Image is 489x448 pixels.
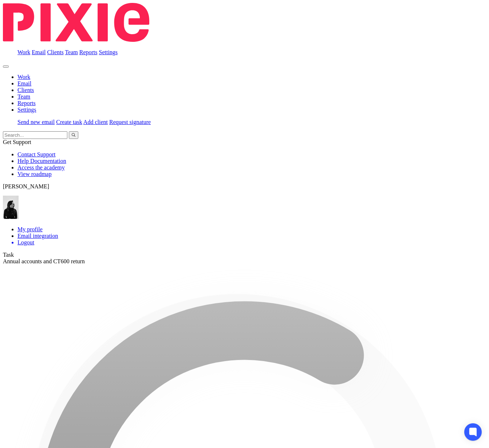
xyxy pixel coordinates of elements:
a: Email [32,49,46,55]
span: Get Support [3,139,31,145]
a: View roadmap [17,171,52,177]
a: Team [65,49,78,55]
a: Email integration [17,233,58,239]
a: Work [17,49,30,55]
a: Email [17,80,31,87]
a: Create task [56,119,82,125]
a: Settings [17,107,36,113]
a: Team [17,93,30,100]
a: Reports [79,49,98,55]
a: Logout [17,239,486,246]
a: Help Documentation [17,158,66,164]
a: Clients [17,87,34,93]
p: [PERSON_NAME] [3,183,486,190]
a: Clients [47,49,63,55]
a: My profile [17,226,43,232]
span: Logout [17,239,34,245]
a: Access the academy [17,164,65,171]
a: Settings [99,49,118,55]
a: Work [17,74,30,80]
button: Search [69,131,78,139]
label: Task [3,252,14,258]
img: PHOTO-2023-03-20-11-06-28%203.jpg [3,196,19,219]
a: Contact Support [17,151,55,157]
a: Add client [83,119,108,125]
input: Search [3,131,67,139]
div: Annual accounts and CT600 return [3,258,486,265]
a: Reports [17,100,36,106]
a: Request signature [109,119,151,125]
a: Send new email [17,119,55,125]
img: Pixie [3,3,149,42]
